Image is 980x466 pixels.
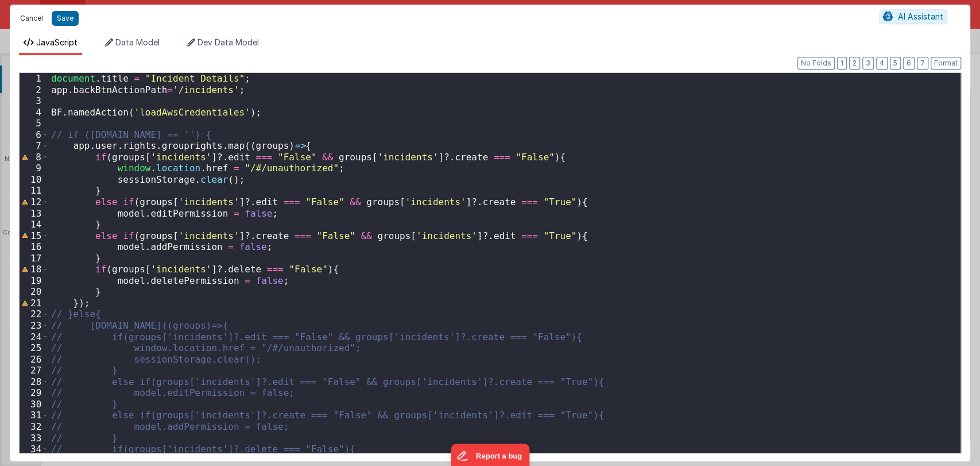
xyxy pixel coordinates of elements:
div: 24 [20,332,49,343]
div: 15 [20,230,49,242]
div: 26 [20,354,49,365]
button: Cancel [14,10,49,26]
div: 1 [20,73,49,84]
div: 30 [20,399,49,410]
button: 3 [862,57,874,70]
div: 22 [20,309,49,320]
div: 6 [20,129,49,141]
button: Save [52,11,79,26]
div: 2 [20,84,49,96]
div: 13 [20,208,49,219]
div: 11 [20,185,49,197]
div: 19 [20,275,49,287]
div: 20 [20,286,49,298]
div: 5 [20,118,49,129]
div: 29 [20,387,49,399]
button: No Folds [797,57,835,70]
div: 31 [20,410,49,421]
button: 1 [837,57,847,70]
span: AI Assistant [898,11,943,21]
div: 18 [20,264,49,275]
div: 32 [20,421,49,433]
button: AI Assistant [879,9,947,24]
button: 5 [890,57,901,70]
div: 34 [20,444,49,455]
button: 2 [849,57,860,70]
div: 33 [20,433,49,444]
span: Dev Data Model [197,37,259,47]
button: 6 [903,57,915,70]
div: 4 [20,107,49,118]
div: 3 [20,95,49,107]
div: 28 [20,376,49,388]
div: 9 [20,163,49,174]
div: 23 [20,320,49,332]
span: JavaScript [36,37,78,47]
div: 10 [20,174,49,186]
div: 25 [20,342,49,354]
div: 27 [20,365,49,376]
button: 7 [917,57,928,70]
div: 17 [20,253,49,264]
div: 7 [20,140,49,152]
button: Format [931,57,961,70]
div: 8 [20,152,49,163]
button: 4 [876,57,888,70]
div: 16 [20,241,49,253]
div: 14 [20,219,49,230]
div: 12 [20,197,49,208]
span: Data Model [115,37,160,47]
div: 21 [20,298,49,309]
